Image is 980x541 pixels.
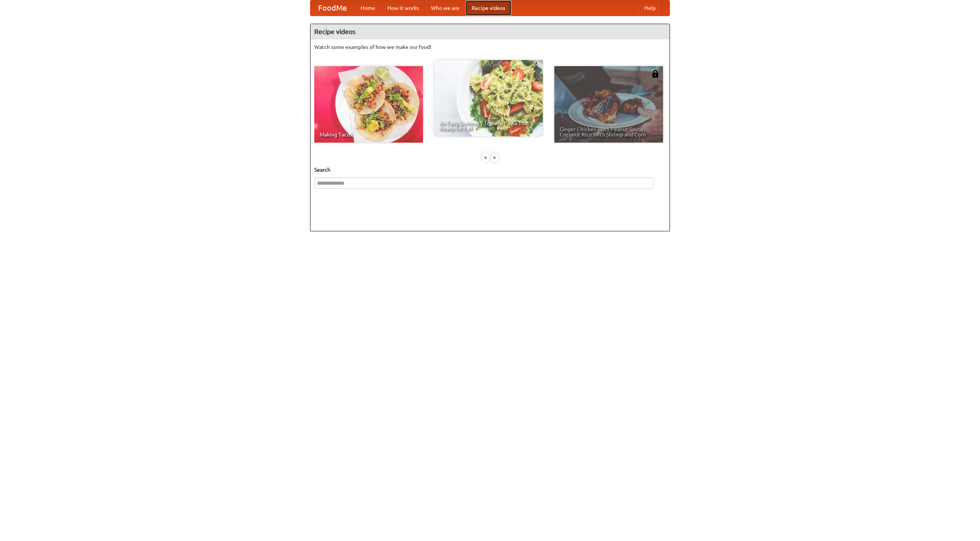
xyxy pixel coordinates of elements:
img: 483408.png [652,70,659,78]
span: Making Tacos [320,132,418,137]
a: FoodMe [310,0,354,16]
a: Making Tacos [314,66,423,143]
a: An Easy, Summery Tomato Pasta That's Ready for Fall [434,60,543,136]
a: Recipe videos [465,0,511,16]
p: Watch some examples of how we make our food! [314,43,666,51]
h5: Search [314,166,666,174]
div: « [482,153,489,162]
h4: Recipe videos [310,24,670,39]
div: » [491,153,498,162]
a: Who we are [425,0,465,16]
a: How it works [381,0,425,16]
span: An Easy, Summery Tomato Pasta That's Ready for Fall [439,120,537,131]
a: Help [638,0,662,16]
a: Home [354,0,381,16]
